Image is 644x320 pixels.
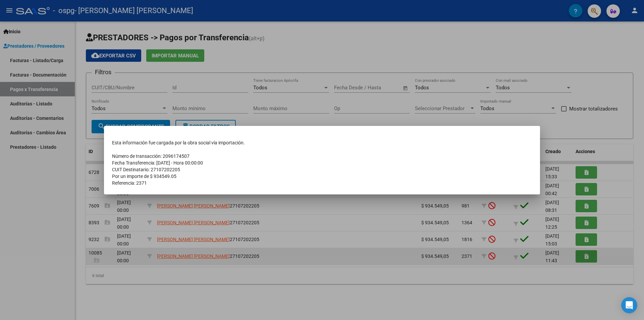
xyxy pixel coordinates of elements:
[621,297,637,313] div: Open Intercom Messenger
[112,139,532,146] td: Esta información fue cargada por la obra social vía importación.
[112,173,532,180] td: Por un importe de $ 934549.05
[112,180,532,186] td: Referencia: 2371
[112,166,532,173] td: CUIT Destinatario: 27107202205
[112,159,532,166] td: Fecha Transferencia: [DATE] - Hora 00:00:00
[112,153,532,159] td: Número de transacción: 2096174507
